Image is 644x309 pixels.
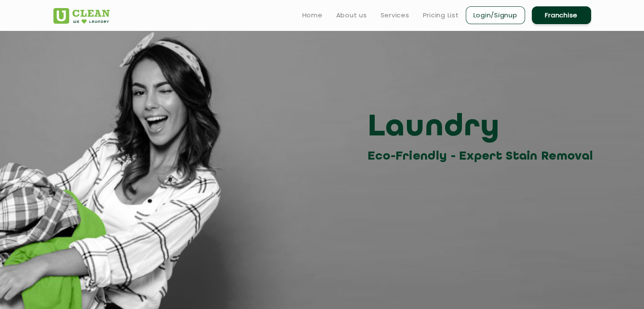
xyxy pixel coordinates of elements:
[532,6,591,24] a: Franchise
[302,10,323,20] a: Home
[368,109,597,147] h3: Laundry
[381,10,409,20] a: Services
[368,147,597,166] h3: Eco-Friendly - Expert Stain Removal
[466,6,525,24] a: Login/Signup
[336,10,367,20] a: About us
[423,10,459,20] a: Pricing List
[53,8,110,24] img: UClean Laundry and Dry Cleaning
